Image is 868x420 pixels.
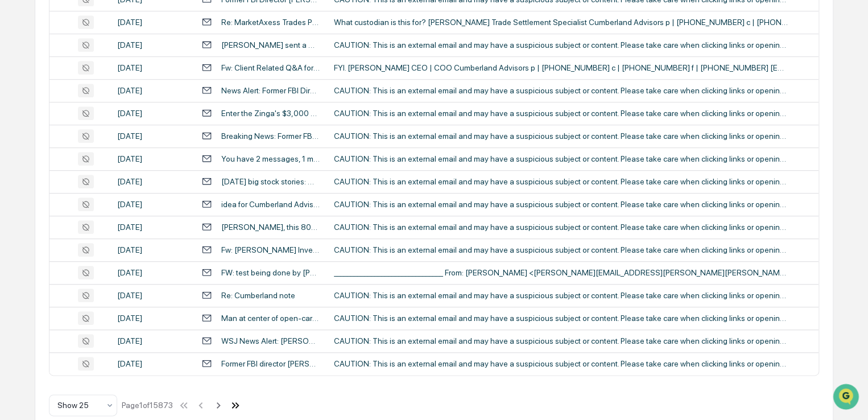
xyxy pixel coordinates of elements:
[334,245,789,254] div: CAUTION: This is an external email and may have a suspicious subject or content. Please take care...
[221,359,320,368] div: Former FBI director [PERSON_NAME] indicted
[334,336,789,345] div: CAUTION: This is an external email and may have a suspicious subject or content. Please take care...
[334,154,789,163] div: CAUTION: This is an external email and may have a suspicious subject or content. Please take care...
[334,18,789,27] div: What custodian is this for? [PERSON_NAME] Trade Settlement Specialist Cumberland Advisors p | [PH...
[334,291,789,300] div: CAUTION: This is an external email and may have a suspicious subject or content. Please take care...
[221,131,320,141] div: Breaking News: Former FBI director [PERSON_NAME] indicted amid [PERSON_NAME] push to prosecute foes
[221,40,320,50] div: [PERSON_NAME] sent a message
[334,131,789,141] div: CAUTION: This is an external email and may have a suspicious subject or content. Please take care...
[117,177,188,186] div: [DATE]
[334,200,789,209] div: CAUTION: This is an external email and may have a suspicious subject or content. Please take care...
[832,382,862,413] iframe: Open customer support
[117,200,188,209] div: [DATE]
[117,109,188,118] div: [DATE]
[221,245,320,254] div: Fw: [PERSON_NAME] Investment Mgt Wine, Women and Wealth "Big Beautiful Bill" Video/Slides
[334,40,789,50] div: CAUTION: This is an external email and may have a suspicious subject or content. Please take care...
[122,401,173,410] div: Page 1 of 15873
[117,86,188,95] div: [DATE]
[334,177,789,186] div: CAUTION: This is an external email and may have a suspicious subject or content. Please take care...
[117,18,188,27] div: [DATE]
[11,166,20,175] div: 🔎
[221,314,320,323] div: Man at center of open-carry gun ruling calls himself ‘patriot’
[82,145,92,154] div: 🗄️
[334,268,789,277] div: ________________________________ From: [PERSON_NAME] <[PERSON_NAME][EMAIL_ADDRESS][PERSON_NAME][P...
[334,63,789,72] div: FYI. [PERSON_NAME] CEO | COO Cumberland Advisors p | [PHONE_NUMBER] c | [PHONE_NUMBER] f | [PHONE...
[117,359,188,368] div: [DATE]
[39,98,144,108] div: We're available if you need us!
[334,86,789,95] div: CAUTION: This is an external email and may have a suspicious subject or content. Please take care...
[80,192,138,201] a: Powered byPylon
[221,200,320,209] div: idea for Cumberland Advisors's loan processing team
[221,291,295,300] div: Re: Cumberland note
[39,87,187,98] div: Start new chat
[117,314,188,323] div: [DATE]
[117,223,188,232] div: [DATE]
[221,109,320,118] div: Enter the Zinga's $3,000 Home Improvement Giveaway [DATE]!
[221,86,320,95] div: News Alert: Former FBI Director [PERSON_NAME] indicted
[221,177,320,186] div: [DATE] big stock stories: What's likely to move the market in the next trading session
[221,336,320,345] div: WSJ News Alert: [PERSON_NAME] Indicted on False Statement Charges
[117,291,188,300] div: [DATE]
[221,223,320,232] div: [PERSON_NAME], this 80K Points offer is a great summer send-off.
[11,145,20,154] div: 🖐️
[11,87,32,108] img: 1746055101610-c473b297-6a78-478c-a979-82029cc54cd1
[23,165,72,176] span: Data Lookup
[221,18,320,27] div: Re: MarketAxess Trades Pending Affirmation [DATE]-CUMBERLAND ADVISORS, INC.
[78,139,146,159] a: 🗄️Attestations
[117,131,188,141] div: [DATE]
[117,40,188,50] div: [DATE]
[334,109,789,118] div: CAUTION: This is an external email and may have a suspicious subject or content. Please take care...
[117,154,188,163] div: [DATE]
[334,223,789,232] div: CAUTION: This is an external email and may have a suspicious subject or content. Please take care...
[221,154,320,163] div: You have 2 messages, 1 mention
[117,336,188,345] div: [DATE]
[117,245,188,254] div: [DATE]
[23,143,73,155] span: Preclearance
[7,139,78,159] a: 🖐️Preclearance
[334,314,789,323] div: CAUTION: This is an external email and may have a suspicious subject or content. Please take care...
[94,143,141,155] span: Attestations
[117,63,188,72] div: [DATE]
[221,63,320,72] div: Fw: Client Related Q&A for Advisors
[11,24,207,42] p: How can we help?
[7,160,76,181] a: 🔎Data Lookup
[117,268,188,277] div: [DATE]
[221,268,320,277] div: FW: test being done by [PERSON_NAME] - please ignore
[113,193,138,201] span: Pylon
[334,359,789,368] div: CAUTION: This is an external email and may have a suspicious subject or content. Please take care...
[193,90,207,104] button: Start new chat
